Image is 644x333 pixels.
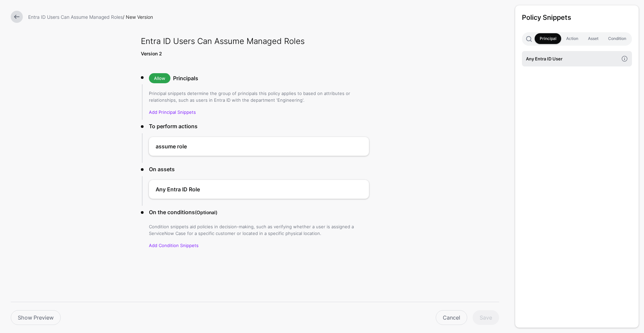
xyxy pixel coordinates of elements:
[149,109,196,115] a: Add Principal Snippets
[526,55,619,62] h4: Any Entra ID User
[149,243,199,248] a: Add Condition Snippets
[535,33,561,44] a: Principal
[156,185,342,193] h4: Any Entra ID Role
[11,310,61,325] a: Show Preview
[25,13,502,20] div: / New Version
[141,35,369,47] h2: Entra ID Users Can Assume Managed Roles
[195,209,217,215] small: (Optional)
[141,51,162,56] strong: Version 2
[561,33,583,44] a: Action
[522,12,632,23] h3: Policy Snippets
[173,74,369,82] h3: Principals
[436,310,467,325] a: Cancel
[149,165,369,173] h3: On assets
[28,14,123,20] a: Entra ID Users Can Assume Managed Roles
[149,73,170,83] span: Allow
[149,122,369,130] h3: To perform actions
[156,142,342,150] h4: assume role
[149,90,369,103] p: Principal snippets determine the group of principals this policy applies to based on attributes o...
[583,33,603,44] a: Asset
[149,223,369,237] p: Condition snippets aid policies in decision-making, such as verifying whether a user is assigned ...
[149,208,369,217] h3: On the conditions
[603,33,631,44] a: Condition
